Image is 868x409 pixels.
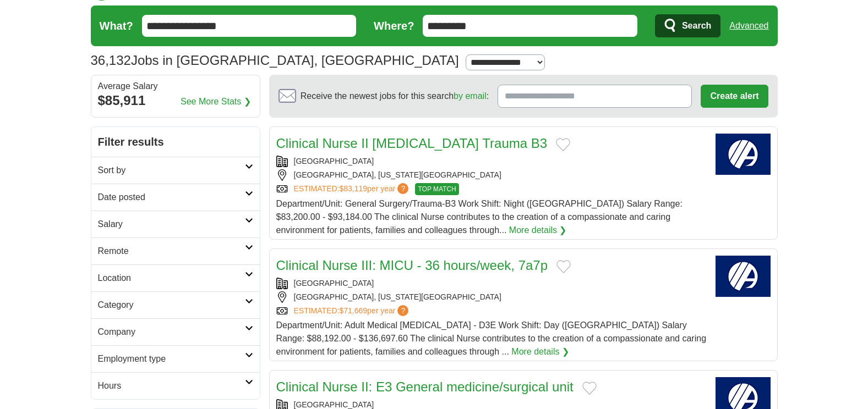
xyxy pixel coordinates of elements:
[181,95,251,108] a: See More Stats ❯
[339,306,367,315] span: $71,669
[716,134,771,175] img: Albany Medical Center logo
[294,279,374,288] a: [GEOGRAPHIC_DATA]
[415,183,458,195] span: TOP MATCH
[276,169,707,181] div: [GEOGRAPHIC_DATA], [US_STATE][GEOGRAPHIC_DATA]
[91,184,260,211] a: Date posted
[582,382,597,395] button: Add to favorite jobs
[655,14,720,37] button: Search
[98,91,253,110] div: $85,911
[98,272,245,285] h2: Location
[276,258,548,273] a: Clinical Nurse III: MICU - 36 hours/week, 7a7p
[98,352,245,366] h2: Employment type
[91,318,260,345] a: Company
[397,183,408,194] span: ?
[100,18,133,34] label: What?
[276,199,683,235] span: Department/Unit: General Surgery/Trauma-B3 Work Shift: Night ([GEOGRAPHIC_DATA]) Salary Range: $8...
[98,82,253,91] div: Average Salary
[276,320,707,356] span: Department/Unit: Adult Medical [MEDICAL_DATA] - D3E Work Shift: Day ([GEOGRAPHIC_DATA]) Salary Ra...
[276,291,707,303] div: [GEOGRAPHIC_DATA], [US_STATE][GEOGRAPHIC_DATA]
[397,305,408,316] span: ?
[98,245,245,258] h2: Remote
[91,264,260,291] a: Location
[91,127,260,157] h2: Filter results
[98,299,245,312] h2: Category
[716,256,771,297] img: Albany Medical Center logo
[91,157,260,184] a: Sort by
[91,345,260,372] a: Employment type
[294,157,374,165] a: [GEOGRAPHIC_DATA]
[98,218,245,231] h2: Salary
[98,164,245,177] h2: Sort by
[294,305,411,317] a: ESTIMATED:$71,669per year?
[276,379,574,394] a: Clinical Nurse II: E3 General medicine/surgical unit
[91,291,260,318] a: Category
[729,15,768,37] a: Advanced
[682,15,711,37] span: Search
[98,379,245,393] h2: Hours
[509,224,567,237] a: More details ❯
[98,325,245,339] h2: Company
[91,53,459,68] h1: Jobs in [GEOGRAPHIC_DATA], [GEOGRAPHIC_DATA]
[339,184,367,193] span: $83,119
[511,345,569,358] a: More details ❯
[91,372,260,399] a: Hours
[374,18,414,34] label: Where?
[294,400,374,409] a: [GEOGRAPHIC_DATA]
[91,211,260,237] a: Salary
[301,90,489,103] span: Receive the newest jobs for this search :
[454,91,487,101] a: by email
[91,51,131,70] span: 36,132
[294,183,411,195] a: ESTIMATED:$83,119per year?
[91,237,260,264] a: Remote
[701,85,768,108] button: Create alert
[98,191,245,204] h2: Date posted
[556,138,570,151] button: Add to favorite jobs
[556,260,571,273] button: Add to favorite jobs
[276,136,548,151] a: Clinical Nurse II [MEDICAL_DATA] Trauma B3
